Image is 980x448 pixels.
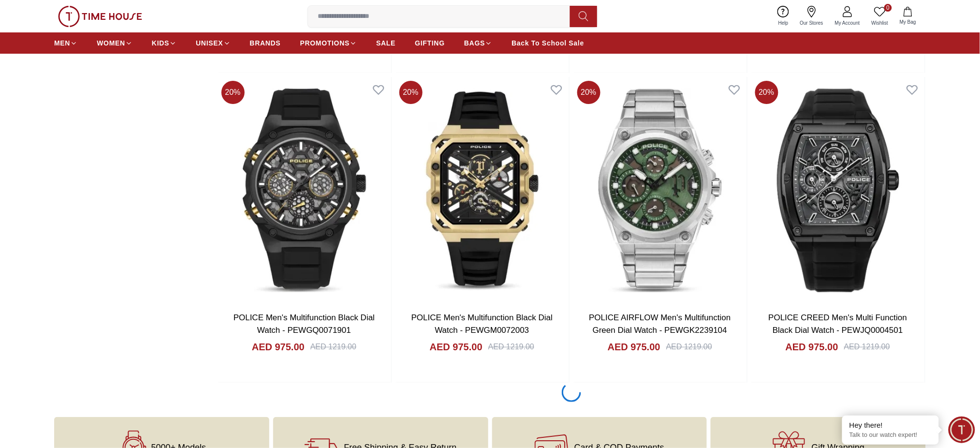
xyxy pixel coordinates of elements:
[949,417,975,443] div: Chat Widget
[221,81,245,104] span: 20 %
[844,341,890,353] div: AED 1219.00
[794,4,829,29] a: Our Stores
[97,34,132,52] a: WOMEN
[395,77,569,304] img: POLICE Men's Multifunction Black Dial Watch - PEWGM0072003
[488,341,534,353] div: AED 1219.00
[54,34,77,52] a: MEN
[896,18,920,26] span: My Bag
[512,38,584,48] span: Back To School Sale
[250,38,281,48] span: BRANDS
[849,431,932,439] p: Talk to our watch expert!
[58,6,142,27] img: ...
[796,19,827,27] span: Our Stores
[577,81,600,104] span: 20 %
[849,420,932,430] div: Hey there!
[751,77,925,304] img: POLICE CREED Men's Multi Function Black Dial Watch - PEWJQ0004501
[250,34,281,52] a: BRANDS
[196,34,230,52] a: UNISEX
[755,81,778,104] span: 20 %
[218,77,391,304] img: POLICE Men's Multifunction Black Dial Watch - PEWGQ0071901
[54,38,70,48] span: MEN
[411,313,553,335] a: POLICE Men's Multifunction Black Dial Watch - PEWGM0072003
[196,38,223,48] span: UNISEX
[831,19,864,27] span: My Account
[152,38,169,48] span: KIDS
[430,340,483,354] h4: AED 975.00
[773,4,794,29] a: Help
[399,81,423,104] span: 20 %
[666,341,712,353] div: AED 1219.00
[769,313,907,335] a: POLICE CREED Men's Multi Function Black Dial Watch - PEWJQ0004501
[573,77,747,304] img: POLICE AIRFLOW Men's Multifunction Green Dial Watch - PEWGK2239104
[512,34,584,52] a: Back To School Sale
[894,5,922,28] button: My Bag
[252,340,305,354] h4: AED 975.00
[310,341,356,353] div: AED 1219.00
[300,34,357,52] a: PROMOTIONS
[464,34,492,52] a: BAGS
[415,38,445,48] span: GIFTING
[589,313,731,335] a: POLICE AIRFLOW Men's Multifunction Green Dial Watch - PEWGK2239104
[775,19,792,27] span: Help
[152,34,176,52] a: KIDS
[97,38,125,48] span: WOMEN
[608,340,660,354] h4: AED 975.00
[884,4,892,12] span: 0
[786,340,838,354] h4: AED 975.00
[415,34,445,52] a: GIFTING
[866,4,894,29] a: 0Wishlist
[868,19,892,27] span: Wishlist
[464,38,485,48] span: BAGS
[376,34,395,52] a: SALE
[300,38,350,48] span: PROMOTIONS
[234,313,375,335] a: POLICE Men's Multifunction Black Dial Watch - PEWGQ0071901
[376,38,395,48] span: SALE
